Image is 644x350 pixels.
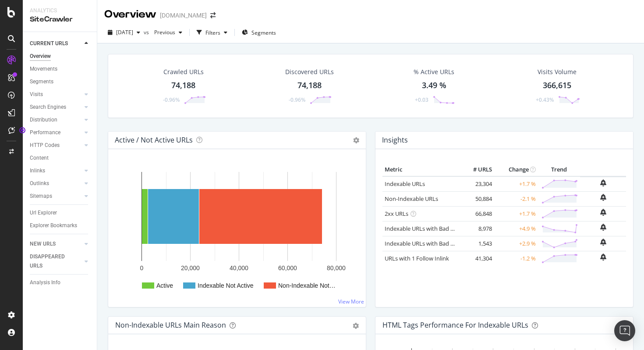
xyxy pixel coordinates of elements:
[382,163,459,176] th: Metric
[30,90,43,99] div: Visits
[144,29,151,36] span: vs
[104,25,144,39] button: [DATE]
[538,68,577,76] div: Visits Volume
[459,176,494,192] td: 23,304
[30,103,66,112] div: Search Engines
[353,137,359,143] i: Options
[181,264,200,271] text: 20,000
[385,254,449,262] a: URLs with 1 Follow Inlink
[600,209,606,216] div: bell-plus
[30,154,49,163] div: Content
[536,96,554,104] div: +0.43%
[238,25,280,39] button: Segments
[414,68,454,76] div: % Active URLs
[30,52,51,61] div: Overview
[251,29,276,36] span: Segments
[30,192,82,201] a: Sitemaps
[104,7,156,22] div: Overview
[230,264,248,271] text: 40,000
[163,96,180,104] div: -0.96%
[327,264,346,271] text: 80,000
[30,141,82,150] a: HTTP Codes
[30,128,82,137] a: Performance
[422,80,446,91] div: 3.49 %
[494,163,538,176] th: Change
[30,166,82,175] a: Inlinks
[30,115,57,125] div: Distribution
[30,208,57,218] div: Url Explorer
[494,206,538,221] td: +1.7 %
[297,80,322,91] div: 74,188
[600,254,606,261] div: bell-plus
[30,39,82,48] a: CURRENT URLS
[115,134,193,146] h4: Active / Not Active URLs
[459,191,494,206] td: 50,884
[116,29,133,36] span: 2025 Aug. 29th
[115,321,226,329] div: Non-Indexable URLs Main Reason
[30,128,60,137] div: Performance
[30,115,82,125] a: Distribution
[30,90,82,99] a: Visits
[538,163,580,176] th: Trend
[459,163,494,176] th: # URLS
[30,77,53,86] div: Segments
[30,239,82,249] a: NEW URLS
[171,80,195,91] div: 74,188
[30,103,82,112] a: Search Engines
[30,278,91,287] a: Analysis Info
[30,52,91,61] a: Overview
[156,282,173,289] text: Active
[210,12,216,18] div: arrow-right-arrow-left
[30,278,60,287] div: Analysis Info
[30,179,82,188] a: Outlinks
[385,180,425,188] a: Indexable URLs
[285,68,334,76] div: Discovered URLs
[198,282,254,289] text: Indexable Not Active
[30,252,82,271] a: DISAPPEARED URLS
[382,321,528,329] div: HTML Tags Performance for Indexable URLs
[289,96,305,104] div: -0.96%
[278,282,336,289] text: Non-Indexable Not…
[415,96,428,104] div: +0.03
[494,251,538,266] td: -1.2 %
[30,77,91,86] a: Segments
[30,239,56,249] div: NEW URLS
[30,64,57,74] div: Movements
[30,221,91,230] a: Explorer Bookmarks
[338,298,364,305] a: View More
[30,179,49,188] div: Outlinks
[163,68,204,76] div: Crawled URLs
[151,25,186,39] button: Previous
[494,176,538,192] td: +1.7 %
[494,236,538,251] td: +2.9 %
[459,206,494,221] td: 66,848
[193,25,231,39] button: Filters
[459,221,494,236] td: 8,978
[30,141,60,150] div: HTTP Codes
[614,320,635,341] div: Open Intercom Messenger
[30,64,91,74] a: Movements
[600,179,606,186] div: bell-plus
[459,236,494,251] td: 1,543
[494,221,538,236] td: +4.9 %
[18,126,26,134] div: Tooltip anchor
[600,224,606,231] div: bell-plus
[30,208,91,218] a: Url Explorer
[30,7,90,14] div: Analytics
[385,210,408,218] a: 2xx URLs
[30,221,77,230] div: Explorer Bookmarks
[600,239,606,246] div: bell-plus
[30,39,68,48] div: CURRENT URLS
[30,166,45,175] div: Inlinks
[600,194,606,201] div: bell-plus
[385,225,458,232] a: Indexable URLs with Bad H1
[151,29,175,36] span: Previous
[385,195,438,203] a: Non-Indexable URLs
[353,323,359,329] div: gear
[30,14,90,25] div: SiteCrawler
[459,251,494,266] td: 41,304
[278,264,297,271] text: 60,000
[30,154,91,163] a: Content
[115,163,359,300] div: A chart.
[385,239,480,247] a: Indexable URLs with Bad Description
